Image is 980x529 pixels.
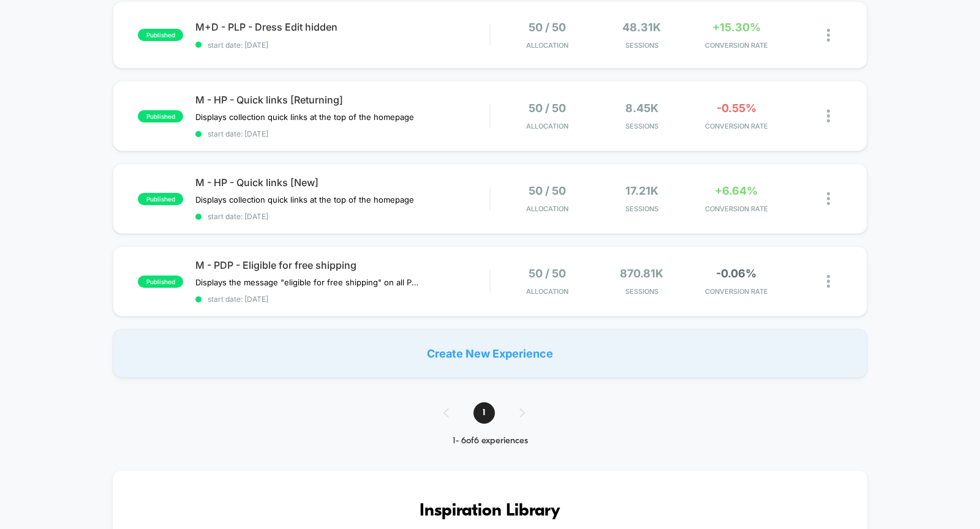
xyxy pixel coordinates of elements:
[526,287,568,296] span: Allocation
[195,195,414,204] span: Displays collection quick links at the top of the homepage
[625,102,658,114] span: 8.45k
[692,41,781,50] span: CONVERSION RATE
[195,94,489,106] span: M - HP - Quick links [Returning]
[138,193,183,205] span: published
[692,122,781,130] span: CONVERSION RATE
[692,204,781,213] span: CONVERSION RATE
[195,21,489,33] span: M+D - PLP - Dress Edit hidden
[717,102,756,114] span: -0.55%
[716,267,756,280] span: -0.06%
[195,40,489,50] span: start date: [DATE]
[692,287,781,296] span: CONVERSION RATE
[526,204,568,213] span: Allocation
[597,204,686,213] span: Sessions
[597,41,686,50] span: Sessions
[195,112,414,122] span: Displays collection quick links at the top of the homepage
[715,184,758,197] span: +6.64%
[827,110,830,122] img: close
[138,110,183,122] span: published
[620,267,663,280] span: 870.81k
[827,192,830,205] img: close
[529,267,566,280] span: 50 / 50
[526,41,568,50] span: Allocation
[529,184,566,197] span: 50 / 50
[712,21,761,34] span: +15.30%
[597,287,686,296] span: Sessions
[195,129,489,138] span: start date: [DATE]
[597,122,686,130] span: Sessions
[195,176,489,189] span: M - HP - Quick links [New]
[526,122,568,130] span: Allocation
[195,295,489,304] span: start date: [DATE]
[195,259,489,271] span: M - PDP - Eligible for free shipping
[431,436,549,446] div: 1 - 6 of 6 experiences
[149,501,831,521] h3: Inspiration Library
[195,277,423,287] span: Displays the message "eligible for free shipping" on all PDPs $200+ (US only)
[827,275,830,288] img: close
[195,212,489,221] span: start date: [DATE]
[138,276,183,288] span: published
[113,329,867,378] div: Create New Experience
[529,102,566,114] span: 50 / 50
[622,21,661,34] span: 48.31k
[473,402,495,424] span: 1
[625,184,658,197] span: 17.21k
[138,29,183,41] span: published
[827,29,830,42] img: close
[529,21,566,34] span: 50 / 50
